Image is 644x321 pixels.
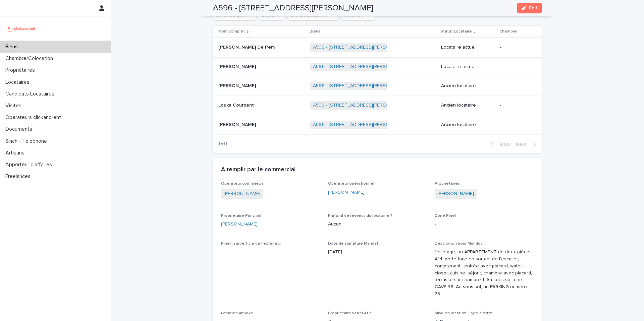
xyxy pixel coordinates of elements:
span: Plafond de revenus du locataire ? [328,214,392,218]
tr: [PERSON_NAME][PERSON_NAME] A596 - [STREET_ADDRESS][PERSON_NAME] Ancien locataire- [213,76,542,96]
p: [DATE] [328,249,427,256]
p: Ancien locataire [441,103,495,108]
p: Ancien locataire [441,122,495,128]
button: Edit [517,3,542,13]
p: [PERSON_NAME] [218,121,257,128]
button: Next [513,141,542,147]
span: Propriétaire Principal [221,214,261,218]
a: A596 - [STREET_ADDRESS][PERSON_NAME] [313,64,410,70]
p: Artisans [3,150,30,156]
p: Ancien locataire [441,83,495,89]
p: Locataires [3,79,35,85]
span: Pinel : surperficie de l'extérieur [221,242,281,246]
p: - [500,45,531,50]
p: Visites [3,103,27,109]
p: Statut Locataire [440,28,472,35]
p: - [435,221,534,228]
p: Candidats Locataires [3,91,60,97]
p: Sinch - Téléphone [3,138,52,144]
span: Zone Pinel [435,214,456,218]
p: Apporteur d'affaires [3,162,57,168]
a: [PERSON_NAME] [437,190,474,197]
p: Locataire actuel [441,45,495,50]
p: Freelances [3,173,36,180]
a: [PERSON_NAME] [328,189,365,196]
span: Description pour Mandat [435,242,482,246]
h2: A remplir par le commercial [221,166,296,174]
p: Propriétaires [3,67,40,73]
p: Chambre [499,28,517,35]
span: Location annexe [221,311,253,315]
p: Aucun [328,221,427,228]
a: A596 - [STREET_ADDRESS][PERSON_NAME] [313,83,410,89]
a: A596 - [STREET_ADDRESS][PERSON_NAME] [313,122,410,128]
p: - [500,103,531,108]
p: [PERSON_NAME] [218,63,257,70]
p: Chambre/Colocation [3,55,58,62]
p: - [500,64,531,70]
tr: Louka CourdentLouka Courdent A596 - [STREET_ADDRESS][PERSON_NAME] Ancien locataire- [213,96,542,115]
p: 1er étage, un APPARTEMENT de deux pièces A14, porte face en sortant de l'escalier, comprenant :... [435,249,534,298]
p: - [500,122,531,128]
a: [PERSON_NAME] [224,190,260,197]
tr: [PERSON_NAME] De Pem[PERSON_NAME] De Pem A596 - [STREET_ADDRESS][PERSON_NAME] Locataire actuel- [213,38,542,57]
span: Mise en location: Type d'offre [435,311,492,315]
p: Operateurs clickandrent [3,114,66,121]
p: - [500,83,531,89]
span: Opérateur opérationnel [328,182,374,186]
button: Back [485,141,513,147]
span: Propriétaires [435,182,460,186]
p: - [221,249,320,256]
p: Documents [3,126,38,132]
p: [PERSON_NAME] [218,82,257,89]
p: Biens [3,44,23,50]
p: [PERSON_NAME] De Pem [218,43,276,50]
p: Locataire actuel [441,64,495,70]
span: Opérateur commercial [221,182,265,186]
span: Edit [529,6,537,10]
span: Next [516,142,531,147]
p: Louka Courdent [218,101,255,108]
tr: [PERSON_NAME][PERSON_NAME] A596 - [STREET_ADDRESS][PERSON_NAME] Ancien locataire- [213,115,542,135]
h2: A596 - [STREET_ADDRESS][PERSON_NAME] [213,3,373,13]
p: 1 of 1 [213,136,233,152]
img: UCB0brd3T0yccxBKYDjQ [5,22,38,35]
a: [PERSON_NAME] [221,221,258,228]
a: A596 - [STREET_ADDRESS][PERSON_NAME] [313,103,410,108]
tr: [PERSON_NAME][PERSON_NAME] A596 - [STREET_ADDRESS][PERSON_NAME] Locataire actuel- [213,57,542,76]
a: A596 - [STREET_ADDRESS][PERSON_NAME] [313,45,410,50]
span: Date de signature Mandat [328,242,378,246]
p: Nom complet [218,28,245,35]
span: Back [496,142,511,147]
span: Propriétaire veut GLI ? [328,311,371,315]
p: Biens [310,28,320,35]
